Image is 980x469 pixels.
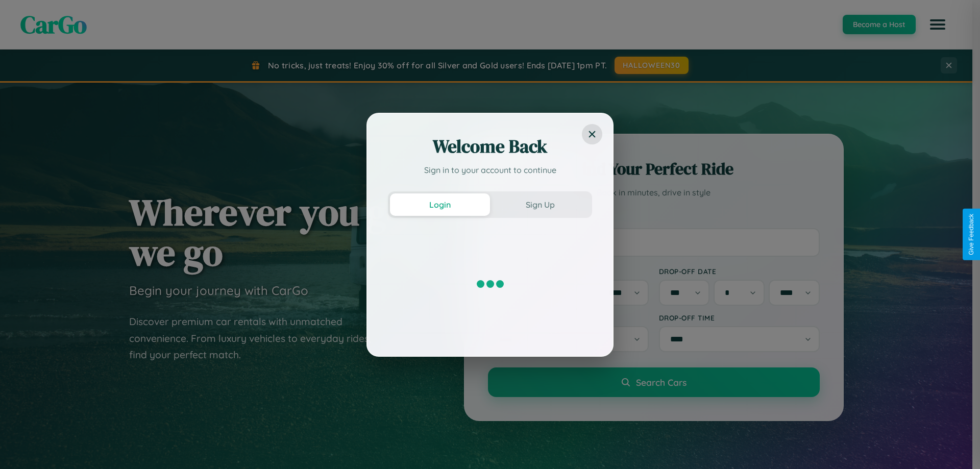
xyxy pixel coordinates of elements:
iframe: Intercom live chat [10,434,35,459]
h2: Welcome Back [388,134,592,159]
p: Sign in to your account to continue [388,164,592,176]
button: Sign Up [490,193,590,216]
div: Give Feedback [968,214,975,255]
button: Login [390,193,490,216]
